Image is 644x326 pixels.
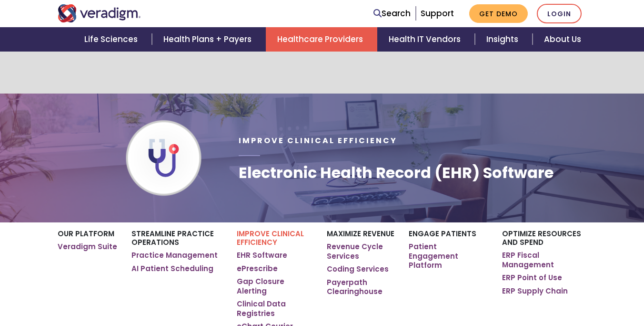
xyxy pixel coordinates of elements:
a: ERP Supply Chain [502,286,568,296]
a: ERP Fiscal Management [502,251,586,269]
a: Practice Management [131,251,218,260]
span: Improve Clinical Efficiency [239,135,397,146]
a: Veradigm Suite [58,242,117,252]
a: Search [373,7,411,20]
a: Support [421,8,454,19]
a: Life Sciences [73,27,152,52]
a: Health Plans + Payers [152,27,266,52]
a: Get Demo [469,4,528,23]
a: Health IT Vendors [377,27,475,52]
a: Payerpath Clearinghouse [327,278,394,296]
img: Veradigm logo [58,4,141,22]
a: Healthcare Providers [266,27,377,52]
a: Login [537,4,582,23]
a: Revenue Cycle Services [327,242,394,261]
a: Insights [475,27,533,52]
a: Coding Services [327,264,389,274]
a: Patient Engagement Platform [409,242,488,270]
h1: Electronic Health Record (EHR) Software [239,164,553,182]
a: AI Patient Scheduling [131,264,213,273]
a: Gap Closure Alerting [237,277,312,295]
a: ERP Point of Use [502,273,562,283]
a: Clinical Data Registries [237,299,312,318]
a: ePrescribe [237,264,278,273]
a: About Us [533,27,593,52]
a: EHR Software [237,251,287,260]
